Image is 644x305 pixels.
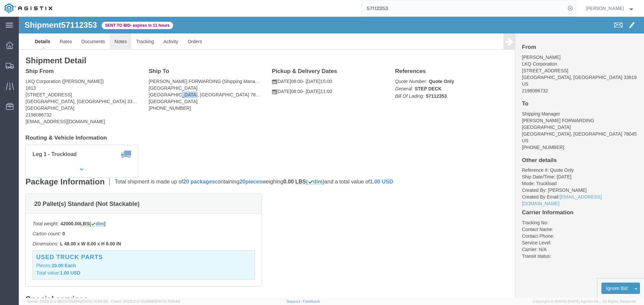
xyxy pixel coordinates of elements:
[111,299,180,303] span: Client: 2025.21.0-f0c8481
[533,299,636,304] span: Copyright © [DATE]-[DATE] Agistix Inc., All Rights Reserved
[585,4,635,12] button: [PERSON_NAME]
[155,299,180,303] span: [DATE] 11:51:43
[586,5,624,12] span: Douglas Harris
[27,299,108,303] span: Server: 2025.21.0-667a72bf6fa
[303,299,320,303] a: Feedback
[81,299,108,303] span: [DATE] 10:54:32
[5,3,52,13] img: logo
[19,17,644,298] iframe: FS Legacy Container
[286,299,303,303] a: Support
[362,0,566,16] input: Search for shipment number, reference number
